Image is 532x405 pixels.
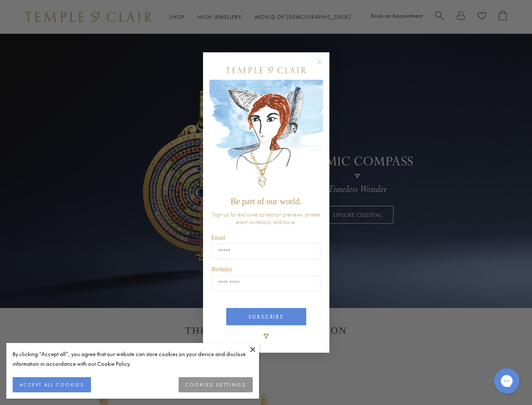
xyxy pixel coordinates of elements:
[226,67,306,73] img: Temple St. Clair
[230,197,301,206] span: Be part of our world.
[179,377,253,392] button: COOKIES SETTINGS
[211,235,225,241] span: Email
[13,377,91,392] button: ACCEPT ALL COOKIES
[13,349,253,369] div: By clicking “Accept all”, you agree that our website can store cookies on your device and disclos...
[318,61,329,71] button: Close dialog
[212,266,233,273] span: Birthday
[226,308,306,325] button: SUBSCRIBE
[258,327,275,344] img: TSC
[209,80,323,192] img: c4a9eb12-d91a-4d4a-8ee0-386386f4f338.jpeg
[212,243,321,259] input: Email
[212,211,320,226] span: Sign up for exclusive collection previews, private event invitations, and more.
[490,365,524,397] iframe: Gorgias live chat messenger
